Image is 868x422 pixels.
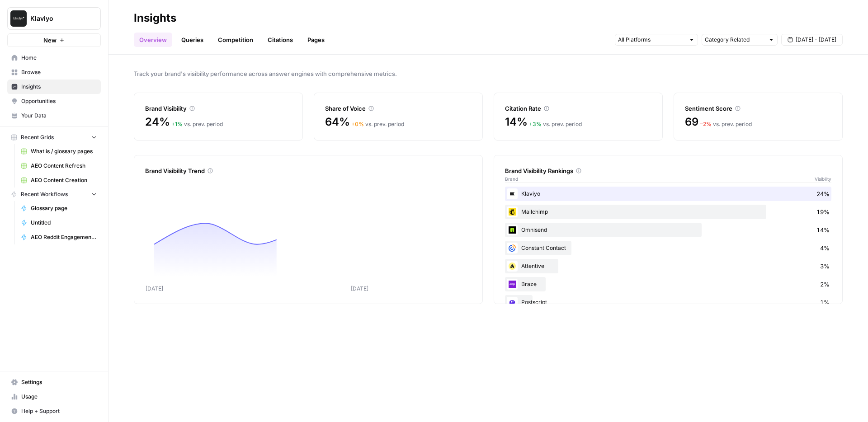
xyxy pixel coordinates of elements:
[507,225,518,235] img: or48ckoj2dr325ui2uouqhqfwspy
[17,230,101,244] a: AEO Reddit Engagement - Fork
[134,11,176,25] div: Insights
[43,36,57,45] span: New
[21,83,97,91] span: Insights
[21,68,97,76] span: Browse
[31,219,97,227] span: Untitled
[705,35,764,44] input: Category Related
[171,121,183,127] span: + 1 %
[815,175,831,183] span: Visibility
[17,216,101,230] a: Untitled
[7,65,101,80] a: Browse
[351,120,404,128] div: vs. prev. period
[700,121,712,127] span: – 2 %
[505,223,831,237] div: Omnisend
[529,121,542,127] span: + 3 %
[685,115,698,129] span: 69
[7,33,101,47] button: New
[505,115,527,129] span: 14%
[134,33,172,47] a: Overview
[618,35,685,44] input: All Platforms
[17,159,101,173] a: AEO Content Refresh
[7,80,101,94] a: Insights
[21,407,97,415] span: Help + Support
[17,144,101,159] a: What is / glossary pages
[325,115,349,129] span: 64%
[816,207,830,216] span: 19%
[505,166,831,175] div: Brand Visibility Rankings
[505,104,651,113] div: Citation Rate
[700,120,752,128] div: vs. prev. period
[505,187,831,201] div: Klaviyo
[171,120,223,128] div: vs. prev. period
[325,104,472,113] div: Share of Voice
[21,190,68,198] span: Recent Workflows
[212,33,259,47] a: Competition
[507,243,518,253] img: rg202btw2ktor7h9ou5yjtg7epnf
[7,51,101,65] a: Home
[21,54,97,62] span: Home
[21,133,54,141] span: Recent Grids
[505,205,831,219] div: Mailchimp
[176,33,209,47] a: Queries
[505,277,831,291] div: Braze
[505,259,831,273] div: Attentive
[31,233,97,241] span: AEO Reddit Engagement - Fork
[134,69,843,78] span: Track your brand's visibility performance across answer engines with comprehensive metrics.
[17,173,101,188] a: AEO Content Creation
[7,108,101,123] a: Your Data
[7,389,101,404] a: Usage
[796,36,836,44] span: [DATE] - [DATE]
[31,162,97,170] span: AEO Content Refresh
[685,104,831,113] div: Sentiment Score
[31,204,97,212] span: Glossary page
[21,97,97,105] span: Opportunities
[507,261,518,272] img: n07qf5yuhemumpikze8icgz1odva
[505,175,518,183] span: Brand
[7,131,101,144] button: Recent Grids
[816,225,830,234] span: 14%
[820,280,830,289] span: 2%
[145,166,472,175] div: Brand Visibility Trend
[7,404,101,418] button: Help + Support
[7,7,101,30] button: Workspace: Klaviyo
[351,121,364,127] span: + 0 %
[302,33,330,47] a: Pages
[10,10,27,27] img: Klaviyo Logo
[145,104,292,113] div: Brand Visibility
[507,188,518,199] img: d03zj4el0aa7txopwdneenoutvcu
[146,285,163,292] tspan: [DATE]
[820,262,830,271] span: 3%
[21,112,97,120] span: Your Data
[820,298,830,307] span: 1%
[351,285,368,292] tspan: [DATE]
[7,94,101,108] a: Opportunities
[507,206,518,217] img: pg21ys236mnd3p55lv59xccdo3xy
[262,33,298,47] a: Citations
[30,14,85,23] span: Klaviyo
[145,115,170,129] span: 24%
[529,120,582,128] div: vs. prev. period
[507,279,518,290] img: 3j9qnj2pq12j0e9szaggu3i8lwoi
[781,34,843,46] button: [DATE] - [DATE]
[31,147,97,155] span: What is / glossary pages
[31,176,97,184] span: AEO Content Creation
[505,241,831,255] div: Constant Contact
[21,393,97,401] span: Usage
[816,189,830,198] span: 24%
[507,297,518,308] img: fxnkixr6jbtdipu3lra6hmajxwf3
[7,375,101,389] a: Settings
[505,295,831,309] div: Postscript
[820,244,830,253] span: 4%
[21,378,97,386] span: Settings
[17,201,101,216] a: Glossary page
[7,188,101,201] button: Recent Workflows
